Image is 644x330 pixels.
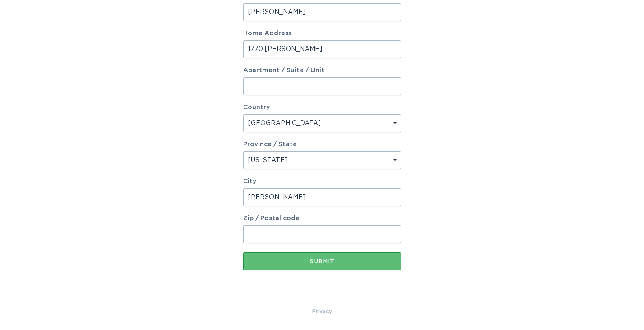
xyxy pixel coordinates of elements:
label: Country [243,104,270,111]
label: Zip / Postal code [243,215,401,222]
label: City [243,178,401,185]
a: Privacy Policy & Terms of Use [312,307,332,316]
label: Home Address [243,30,401,37]
button: Submit [243,252,401,270]
label: Province / State [243,141,297,148]
div: Submit [248,259,397,264]
label: Apartment / Suite / Unit [243,67,401,74]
